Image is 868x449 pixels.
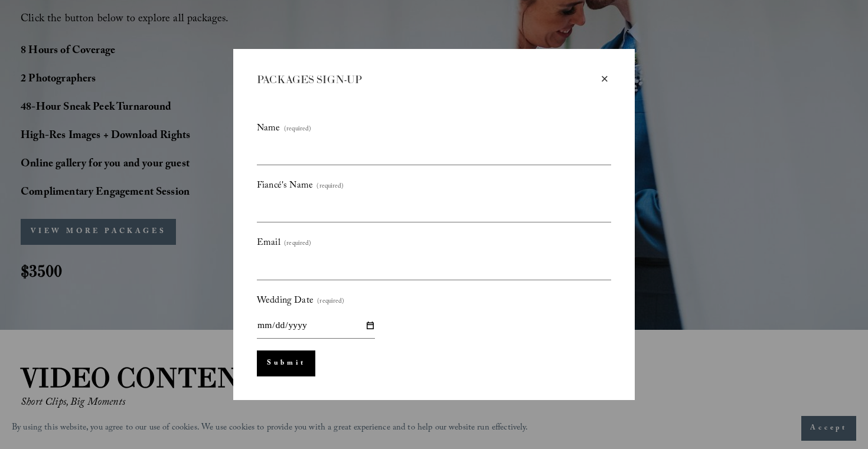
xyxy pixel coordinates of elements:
[284,123,311,136] span: (required)
[317,296,344,309] span: (required)
[284,238,311,251] span: (required)
[598,73,611,86] div: Close
[257,350,315,376] button: Submit
[257,73,598,87] div: PACKAGES SIGN-UP
[257,292,314,310] span: Wedding Date
[316,181,344,194] span: (required)
[257,234,280,253] span: Email
[257,120,280,138] span: Name
[257,177,313,195] span: Fiancé's Name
